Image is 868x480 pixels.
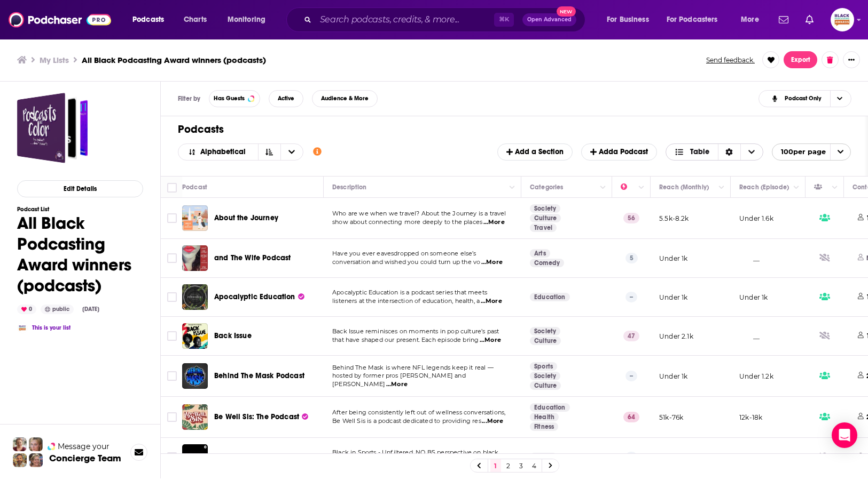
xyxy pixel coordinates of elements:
[332,409,505,416] span: After being consistently left out of wellness conversations,
[785,95,822,101] span: Podcast Only
[214,292,304,302] a: Apocalyptic Education
[280,144,303,160] button: open menu
[332,181,366,194] div: Description
[182,205,208,231] a: About the Journey
[530,181,563,194] div: Categories
[182,404,208,430] a: Be Well Sis: The Podcast
[739,413,762,422] p: 12k-18k
[482,417,503,426] span: ...More
[623,331,639,341] p: 47
[814,181,829,194] div: Has Guests
[739,254,760,263] p: __
[214,292,295,301] span: Apocalyptic Education
[530,204,560,213] a: Society
[832,422,857,448] div: Open Intercom Messenger
[503,459,514,472] a: 2
[516,459,527,472] a: 3
[167,292,177,302] span: Toggle select row
[132,12,164,27] span: Podcasts
[209,90,260,107] button: Has Guests
[332,327,499,335] span: Back Issue reminisces on moments in pop culture’s past
[82,55,266,65] h3: All Black Podcasting Award winners (podcasts)
[178,148,258,156] button: open menu
[480,336,501,345] span: ...More
[625,253,638,263] p: 5
[167,371,177,381] span: Toggle select row
[527,17,572,22] span: Open Advanced
[316,11,494,28] input: Search podcasts, credits, & more...
[214,452,267,462] a: Black in Sports
[17,213,143,296] h1: All Black Podcasting Award winners (podcasts)
[182,245,208,271] img: and The Wife Podcast
[739,453,760,462] p: __
[269,90,303,107] button: Active
[784,51,817,68] button: Export
[228,12,265,27] span: Monitoring
[590,147,648,156] span: Add a Podcast
[177,11,213,28] a: Charts
[321,95,369,101] span: Audience & More
[214,95,245,101] span: Has Guests
[530,381,561,390] a: Culture
[220,11,279,28] button: open menu
[741,12,759,27] span: More
[522,13,576,26] button: Open AdvancedNew
[40,55,69,65] h3: My Lists
[659,181,709,194] div: Reach (Monthly)
[313,147,322,157] a: Show additional information
[772,143,851,161] button: open menu
[182,444,208,470] img: Black in Sports
[481,258,503,267] span: ...More
[530,223,557,232] a: Travel
[758,90,851,107] button: Choose View
[625,292,637,302] p: --
[666,143,763,161] h2: Choose View
[831,8,854,31] button: Show profile menu
[13,453,27,467] img: Jon Profile
[530,453,557,461] a: Sports
[167,452,177,462] span: Toggle select row
[214,213,278,223] a: About the Journey
[843,51,860,68] button: Show More Button
[607,12,649,27] span: For Business
[182,284,208,310] img: Apocalyptic Education
[17,305,36,314] div: 0
[332,297,480,305] span: listeners at the intersection of education, health, a
[739,214,773,223] p: Under 1.6k
[178,123,842,136] h1: Podcasts
[775,11,793,29] a: Show notifications dropdown
[49,453,121,463] h3: Concierge Team
[214,412,308,422] a: Be Well Sis: The Podcast
[167,213,177,223] span: Toggle select row
[17,180,143,197] button: Edit Details
[182,181,207,194] div: Podcast
[659,413,683,422] p: 51k-76k
[530,372,560,380] a: Society
[801,11,818,29] a: Show notifications dropdown
[659,254,687,263] p: Under 1k
[490,459,501,472] a: 1
[9,10,111,30] a: Podchaser - Follow, Share and Rate Podcasts
[214,331,252,340] span: Back Issue
[214,412,299,421] span: Be Well Sis: The Podcast
[530,293,570,301] a: Education
[506,181,519,194] button: Column Actions
[497,143,573,161] button: Add a Section
[32,324,71,331] a: This is your list
[386,380,408,389] span: ...More
[667,12,718,27] span: For Podcasters
[690,148,709,156] span: Table
[831,8,854,31] img: User Profile
[599,11,662,28] button: open menu
[17,93,88,163] a: All Black Podcasting Award winners (podcasts)
[332,372,466,388] span: hosted by former pros [PERSON_NAME] and [PERSON_NAME]
[772,143,826,160] span: 100 per page
[41,305,74,314] div: public
[659,332,693,341] p: Under 2.1k
[530,422,558,431] a: Fitness
[200,148,249,156] span: Alphabetical
[625,452,637,462] p: --
[58,441,110,452] span: Message your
